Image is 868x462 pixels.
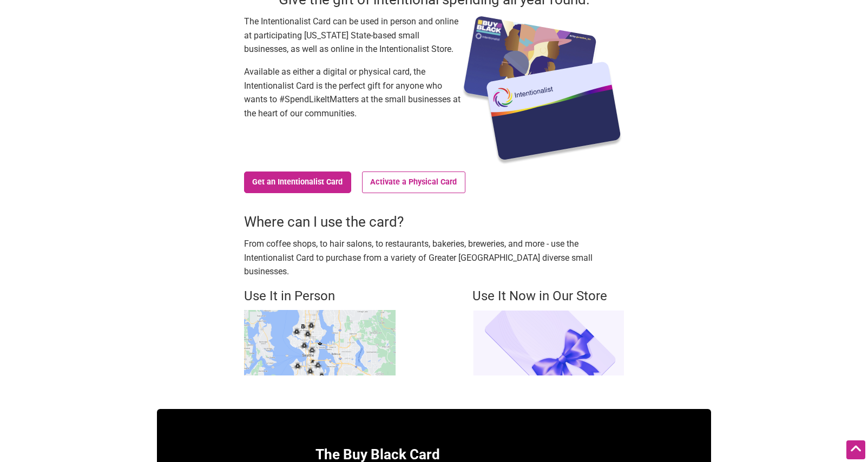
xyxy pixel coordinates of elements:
a: Activate a Physical Card [362,171,465,193]
h3: Where can I use the card? [244,212,624,232]
img: Intentionalist Store [472,310,624,375]
a: Get an Intentionalist Card [244,171,351,193]
img: Buy Black map [244,310,396,375]
p: The Intentionalist Card can be used in person and online at participating [US_STATE] State-based ... [244,15,461,56]
p: Available as either a digital or physical card, the Intentionalist Card is the perfect gift for a... [244,65,461,120]
h4: Use It in Person [244,287,396,306]
div: Scroll Back to Top [846,440,865,459]
img: Intentionalist Card [461,15,624,166]
h4: Use It Now in Our Store [472,287,624,306]
p: From coffee shops, to hair salons, to restaurants, bakeries, breweries, and more - use the Intent... [244,237,624,279]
